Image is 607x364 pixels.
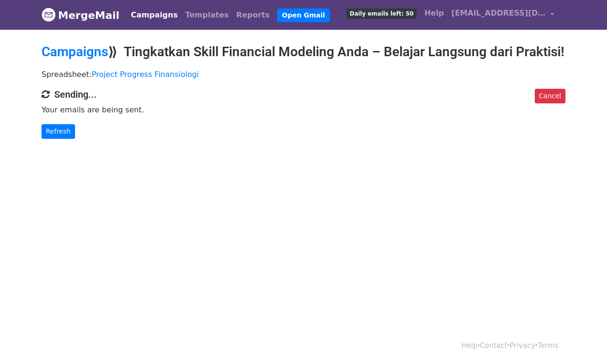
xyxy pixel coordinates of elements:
a: Privacy [510,341,535,350]
a: Refresh [42,124,75,139]
a: Campaigns [127,6,181,25]
a: Campaigns [42,44,108,59]
a: Help [421,4,447,23]
a: Contact [480,341,507,350]
h2: ⟫ Tingkatkan Skill Financial Modeling Anda – Belajar Langsung dari Praktisi! [42,44,565,60]
a: MergeMail [42,5,119,25]
a: [EMAIL_ADDRESS][DOMAIN_NAME] [447,4,558,26]
a: Project Progress Finansiologi [92,70,199,79]
img: MergeMail logo [42,8,56,22]
a: Daily emails left: 50 [343,4,421,23]
a: Open Gmail [277,8,329,22]
a: Cancel [535,89,565,103]
a: Reports [233,6,274,25]
span: [EMAIL_ADDRESS][DOMAIN_NAME] [451,8,546,19]
a: Templates [181,6,232,25]
p: Your emails are being sent. [42,105,565,115]
h4: Sending... [42,89,565,100]
a: Terms [538,341,558,350]
a: Help [462,341,478,350]
p: Spreadsheet: [42,69,565,79]
span: Daily emails left: 50 [346,8,417,19]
